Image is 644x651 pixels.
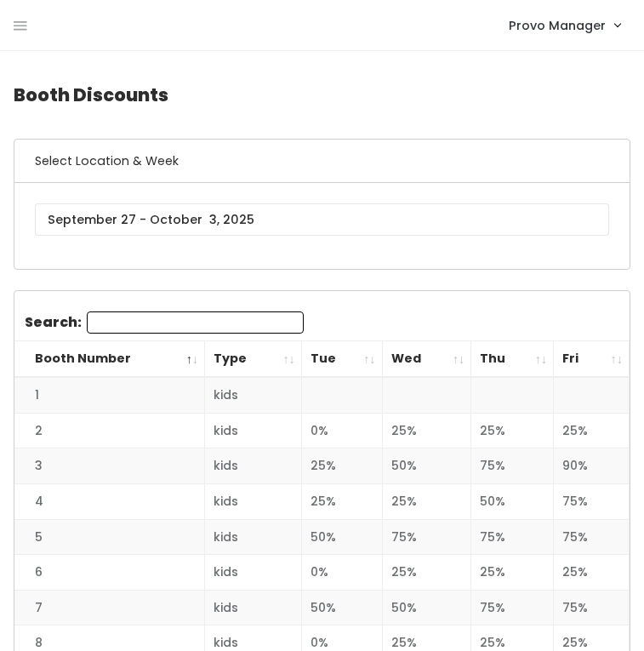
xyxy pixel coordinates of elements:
[205,519,302,555] td: kids
[554,448,630,484] td: 90%
[554,555,630,591] td: 25%
[14,341,205,378] th: Booth Number: activate to sort column descending
[301,483,382,519] td: 25%
[14,413,205,448] td: 2
[14,483,205,519] td: 4
[301,341,382,378] th: Tue: activate to sort column ascending
[301,413,382,448] td: 0%
[205,341,302,378] th: Type: activate to sort column ascending
[471,555,554,591] td: 25%
[382,413,471,448] td: 25%
[205,448,302,484] td: kids
[382,483,471,519] td: 25%
[471,519,554,555] td: 75%
[471,448,554,484] td: 75%
[14,71,630,118] h4: Booth Discounts
[14,140,630,183] h6: Select Location & Week
[471,413,554,448] td: 25%
[205,555,302,591] td: kids
[205,413,302,448] td: kids
[554,590,630,625] td: 75%
[471,483,554,519] td: 50%
[554,413,630,448] td: 25%
[87,311,304,334] input: Search:
[509,16,606,35] span: Provo Manager
[14,377,205,413] td: 1
[382,519,471,555] td: 75%
[471,341,554,378] th: Thu: activate to sort column ascending
[14,590,205,625] td: 7
[14,448,205,484] td: 3
[554,519,630,555] td: 75%
[205,483,302,519] td: kids
[471,590,554,625] td: 75%
[382,590,471,625] td: 50%
[382,555,471,591] td: 25%
[301,448,382,484] td: 25%
[382,448,471,484] td: 50%
[205,590,302,625] td: kids
[301,555,382,591] td: 0%
[301,519,382,555] td: 50%
[35,203,609,236] input: September 27 - October 3, 2025
[492,7,637,43] a: Provo Manager
[554,341,630,378] th: Fri: activate to sort column ascending
[382,341,471,378] th: Wed: activate to sort column ascending
[205,377,302,413] td: kids
[25,311,304,334] label: Search:
[14,519,205,555] td: 5
[301,590,382,625] td: 50%
[554,483,630,519] td: 75%
[14,555,205,591] td: 6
